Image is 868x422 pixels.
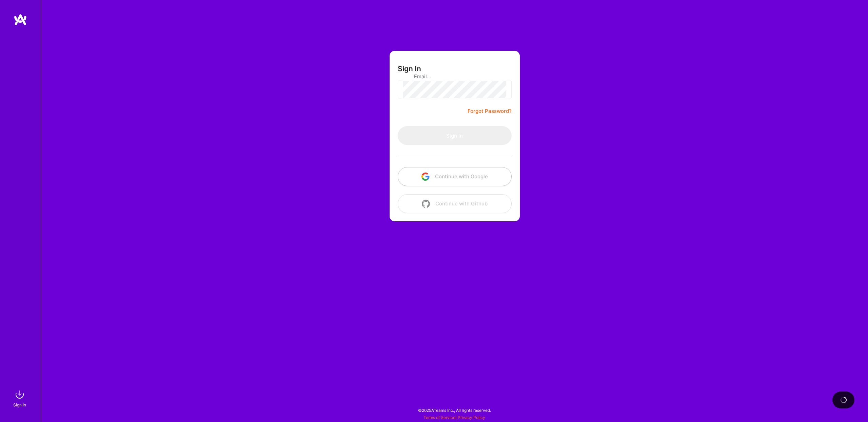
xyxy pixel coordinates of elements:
[423,415,455,420] a: Terms of Service
[414,68,495,85] input: Email...
[422,200,430,208] img: icon
[468,107,512,115] a: Forgot Password?
[840,396,847,404] img: loading
[458,415,485,420] a: Privacy Policy
[14,14,27,26] img: logo
[13,388,26,401] img: sign in
[13,401,26,408] div: Sign In
[421,173,430,181] img: icon
[398,194,512,213] button: Continue with Github
[41,402,868,419] div: © 2025 ATeams Inc., All rights reserved.
[398,126,512,145] button: Sign In
[398,167,512,186] button: Continue with Google
[398,64,421,73] h3: Sign In
[423,415,485,420] span: |
[14,388,26,408] a: sign inSign In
